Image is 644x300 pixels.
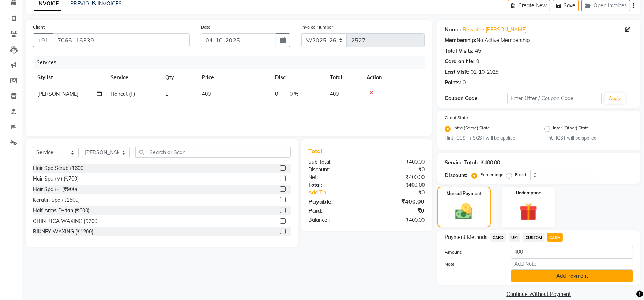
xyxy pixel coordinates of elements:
[445,37,633,44] div: No Active Membership
[303,174,366,181] div: Net:
[303,197,366,206] div: Payable:
[480,171,504,178] label: Percentage
[523,233,544,242] span: CUSTOM
[547,233,563,242] span: CASH
[463,26,527,34] a: Rewatee [PERSON_NAME]
[463,79,466,87] div: 0
[445,68,469,76] div: Last Visit:
[507,93,602,104] input: Enter Offer / Coupon Code
[290,90,298,98] span: 0 %
[445,172,467,179] div: Discount:
[445,58,475,65] div: Card on file:
[553,125,589,133] label: Inter (Other) State
[33,228,93,236] div: BIKNEY WAXING (₹1200)
[202,91,211,97] span: 400
[445,47,474,55] div: Total Visits:
[511,246,633,257] input: Amount
[33,186,77,193] div: Hair Spa (F) (₹900)
[605,93,625,104] button: Apply
[33,69,106,86] th: Stylist
[366,174,430,181] div: ₹400.00
[135,147,291,158] input: Search or Scan
[471,68,498,76] div: 01-10-2025
[165,91,168,97] span: 1
[511,258,633,270] input: Add Note
[366,197,430,206] div: ₹400.00
[515,171,526,178] label: Fixed
[481,159,500,167] div: ₹400.00
[366,158,430,166] div: ₹400.00
[377,189,430,197] div: ₹0
[53,33,190,47] input: Search by Name/Mobile/Email/Code
[285,90,287,98] span: |
[303,158,366,166] div: Sub Total:
[511,270,633,282] button: Add Payment
[450,201,478,221] img: _cash.svg
[303,166,366,174] div: Discount:
[275,90,282,98] span: 0 F
[303,206,366,215] div: Paid:
[308,147,325,155] span: Total
[445,26,461,34] div: Name:
[445,95,508,102] div: Coupon Code
[70,0,122,7] a: PREVIOUS INVOICES
[201,24,211,30] label: Date
[33,207,90,214] div: Half Arms D- tan (₹600)
[366,206,430,215] div: ₹0
[33,196,80,204] div: Keratin Spa (₹1500)
[445,37,477,44] div: Membership:
[161,69,197,86] th: Qty
[301,24,333,30] label: Invoice Number
[439,249,506,255] label: Amount:
[110,91,135,97] span: Haircut (F)
[303,189,377,197] a: Add Tip
[490,233,506,242] span: CARD
[303,216,366,224] div: Balance :
[439,290,639,298] a: Continue Without Payment
[476,58,479,65] div: 0
[366,166,430,174] div: ₹0
[475,47,481,55] div: 45
[33,24,45,30] label: Client
[37,91,78,97] span: [PERSON_NAME]
[366,216,430,224] div: ₹400.00
[106,69,161,86] th: Service
[445,135,534,141] small: Hint : CGST + SGST will be applied
[33,164,85,172] div: Hair Spa Scrub (₹600)
[34,56,430,69] div: Services
[197,69,271,86] th: Price
[366,181,430,189] div: ₹400.00
[33,33,53,47] button: +91
[303,181,366,189] div: Total:
[453,125,490,133] label: Intra (Same) State
[362,69,425,86] th: Action
[439,261,506,267] label: Note:
[514,201,543,223] img: _gift.svg
[445,233,487,241] span: Payment Methods
[544,135,633,141] small: Hint : IGST will be applied
[509,233,520,242] span: UPI
[445,159,478,167] div: Service Total:
[447,190,482,197] label: Manual Payment
[271,69,325,86] th: Disc
[325,69,362,86] th: Total
[330,91,339,97] span: 400
[33,217,99,225] div: CHIN RICA WAXING (₹200)
[516,190,541,196] label: Redemption
[445,114,468,121] label: Client State
[445,79,461,87] div: Points:
[33,175,79,183] div: Hair Spa (M) (₹700)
